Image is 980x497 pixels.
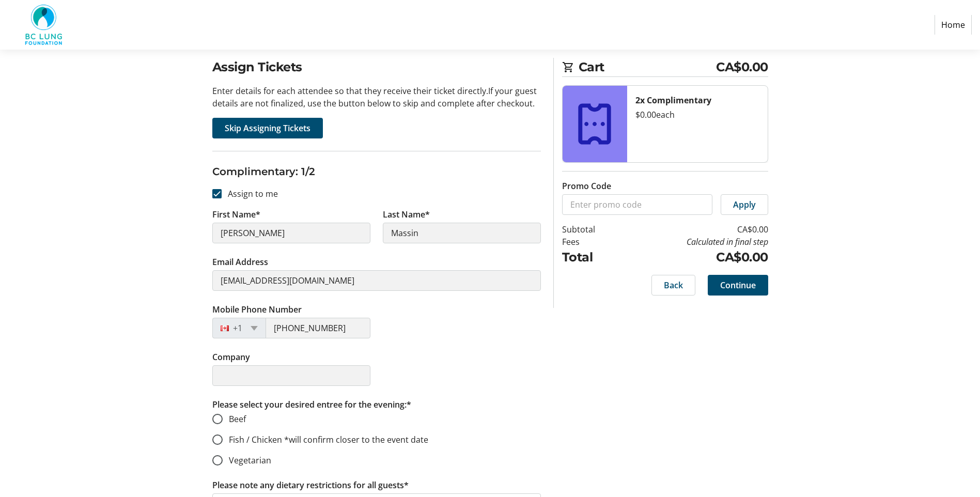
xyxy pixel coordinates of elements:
[579,58,717,76] span: Cart
[664,279,683,291] span: Back
[8,4,82,45] img: BC Lung Foundation's Logo
[562,180,611,192] label: Promo Code
[621,223,768,236] td: CA$0.00
[212,303,302,316] label: Mobile Phone Number
[716,58,768,76] span: CA$0.00
[212,208,260,221] label: First Name*
[229,455,271,466] span: Vegetarian
[621,236,768,248] td: Calculated in final step
[225,122,310,134] span: Skip Assigning Tickets
[621,248,768,267] td: CA$0.00
[935,15,972,35] a: Home
[212,118,323,138] button: Skip Assigning Tickets
[562,223,621,236] td: Subtotal
[562,194,712,215] input: Enter promo code
[733,198,756,211] span: Apply
[212,85,541,110] p: Enter details for each attendee so that they receive their ticket directly. If your guest details...
[222,188,278,200] label: Assign to me
[562,248,621,267] td: Total
[651,275,695,296] button: Back
[635,108,759,121] div: $0.00 each
[212,351,250,363] label: Company
[212,164,541,179] h3: Complimentary: 1/2
[721,194,768,215] button: Apply
[562,236,621,248] td: Fees
[212,58,541,76] h2: Assign Tickets
[212,479,409,491] label: Please note any dietary restrictions for all guests*
[383,208,430,221] label: Last Name*
[708,275,768,296] button: Continue
[212,256,268,268] label: Email Address
[266,318,370,338] input: (506) 234-5678
[212,398,541,411] p: Please select your desired entree for the evening:*
[229,434,428,445] span: Fish / Chicken *will confirm closer to the event date
[635,95,711,106] strong: 2x Complimentary
[229,413,246,425] span: Beef
[720,279,756,291] span: Continue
